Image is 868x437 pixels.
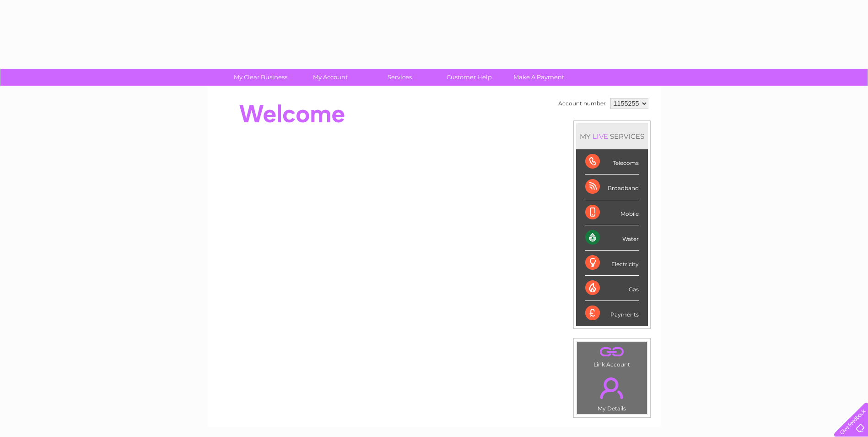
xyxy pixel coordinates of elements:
a: My Clear Business [223,69,298,86]
td: My Details [577,370,647,415]
div: Electricity [585,251,639,276]
a: Services [362,69,437,86]
a: My Account [292,69,368,86]
a: . [579,372,645,404]
div: Mobile [585,200,639,225]
div: MY SERVICES [576,123,648,149]
a: Customer Help [431,69,507,86]
div: Gas [585,276,639,301]
td: Link Account [577,341,647,370]
td: Account number [556,96,608,111]
div: Water [585,225,639,251]
div: Broadband [585,175,639,200]
div: Telecoms [585,149,639,175]
a: . [579,344,645,360]
div: LIVE [591,132,610,141]
a: Make A Payment [501,69,577,86]
div: Payments [585,301,639,326]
